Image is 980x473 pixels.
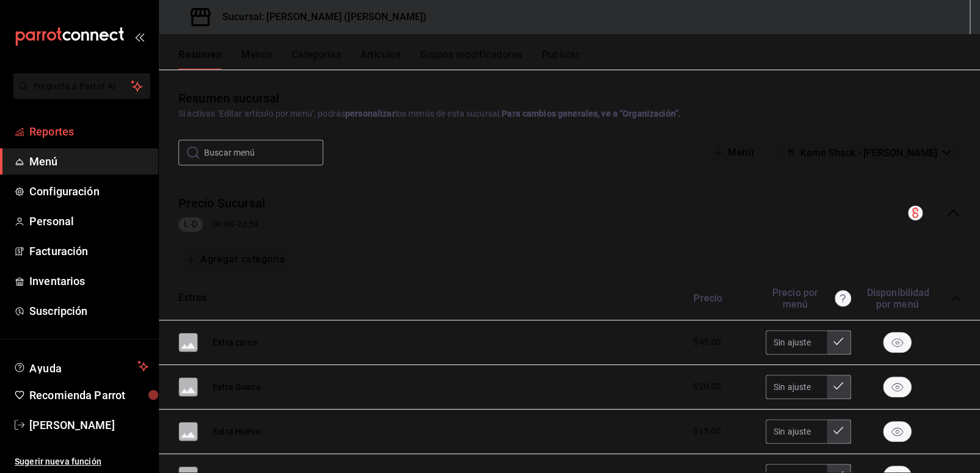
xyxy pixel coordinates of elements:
[204,140,323,165] input: Buscar menú
[502,109,681,118] strong: Para cambios generales, ve a “Organización”.
[178,107,960,120] div: Si activas ‘Editar artículo por menú’, podrás los menús de esta sucursal.
[766,375,827,399] input: Sin ajuste
[33,80,131,93] span: Pregunta a Parrot AI
[29,213,148,229] span: Personal
[29,243,148,259] span: Facturación
[15,455,148,468] span: Sugerir nueva función
[178,291,207,305] button: Extras
[9,88,150,101] a: Pregunta a Parrot AI
[213,381,261,393] button: Extra Guaca
[681,292,759,304] div: Precio
[241,49,272,70] button: Menús
[693,380,721,393] span: $20.00
[29,183,148,200] span: Configuración
[29,273,148,289] span: Inventarios
[178,89,279,107] div: Resumen sucursal
[292,49,342,70] button: Categorías
[951,294,960,303] button: collapse-category-row
[766,330,827,355] input: Sin ajuste
[179,218,202,231] span: L-D
[178,49,980,70] div: navigation tabs
[766,287,851,310] div: Precio por menú
[29,153,148,170] span: Menú
[213,10,426,24] h3: Sucursal: [PERSON_NAME] ([PERSON_NAME])
[178,195,265,212] button: Precio Sucursal
[360,49,401,70] button: Artículos
[776,140,960,165] button: Kame Shack - [PERSON_NAME]
[693,336,721,348] span: $45.00
[29,387,148,403] span: Recomienda Parrot
[29,417,148,433] span: [PERSON_NAME]
[178,49,222,70] button: Resumen
[345,109,395,118] strong: personalizar
[134,32,144,42] button: open_drawer_menu
[866,287,927,310] div: Disponibilidad por menú
[766,419,827,444] input: Sin ajuste
[29,123,148,140] span: Reportes
[29,359,133,374] span: Ayuda
[420,49,522,70] button: Grupos modificadores
[29,303,148,319] span: Suscripción
[541,49,579,70] button: Publicar
[159,185,980,242] div: collapse-menu-row
[213,425,261,438] button: Extra Huevo
[213,336,258,348] button: Extra carne
[13,73,150,99] button: Pregunta a Parrot AI
[706,140,761,165] button: Menú
[800,147,937,159] span: Kame Shack - [PERSON_NAME]
[693,425,721,438] span: $15.00
[178,217,265,232] div: 00:00 - 23:59
[178,247,293,272] button: Agregar categoría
